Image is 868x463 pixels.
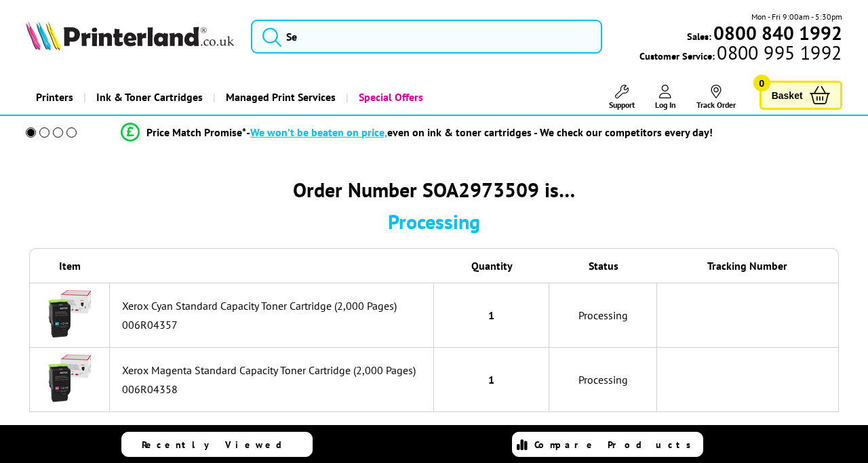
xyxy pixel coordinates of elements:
[7,121,827,144] li: modal_Promise
[711,26,842,39] a: 0800 840 1992
[434,283,549,348] td: 1
[534,439,698,451] span: Compare Products
[46,290,94,338] img: Xerox Cyan Standard Capacity Toner Cartridge (2,000 Pages)
[609,100,635,110] span: Support
[512,432,703,457] a: Compare Products
[772,86,803,104] span: Basket
[46,355,94,402] img: Xerox Magenta Standard Capacity Toner Cartridge (2,000 Pages)
[250,125,387,139] span: We won’t be beaten on price,
[434,248,549,283] th: Quantity
[26,20,234,52] a: Printerland Logo
[29,208,839,235] div: Processing
[142,439,296,451] span: Recently Viewed
[246,125,713,139] div: - even on ink & toner cartridges - We check our competitors every day!
[751,10,842,23] span: Mon - Fri 9:00am - 5:30pm
[434,348,549,412] td: 1
[122,299,427,313] div: Xerox Cyan Standard Capacity Toner Cartridge (2,000 Pages)
[549,248,657,283] th: Status
[713,20,842,45] b: 0800 840 1992
[657,248,839,283] th: Tracking Number
[696,85,736,110] a: Track Order
[146,125,246,139] span: Price Match Promise*
[29,176,839,203] div: Order Number SOA2973509 is…
[549,348,657,412] td: Processing
[655,100,676,110] span: Log In
[26,80,83,115] a: Printers
[121,432,313,457] a: Recently Viewed
[122,382,427,396] div: 006R04358
[759,81,842,110] a: Basket 0
[639,46,842,62] span: Customer Service:
[122,363,427,377] div: Xerox Magenta Standard Capacity Toner Cartridge (2,000 Pages)
[213,80,346,115] a: Managed Print Services
[715,46,842,59] span: 0800 995 1992
[26,20,234,49] img: Printerland Logo
[609,85,635,110] a: Support
[655,85,676,110] a: Log In
[549,283,657,348] td: Processing
[687,30,711,43] span: Sales:
[122,318,427,331] div: 006R04357
[251,20,602,54] input: Se
[753,75,770,92] span: 0
[29,248,110,283] th: Item
[346,80,433,115] a: Special Offers
[96,80,203,115] span: Ink & Toner Cartridges
[83,80,213,115] a: Ink & Toner Cartridges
